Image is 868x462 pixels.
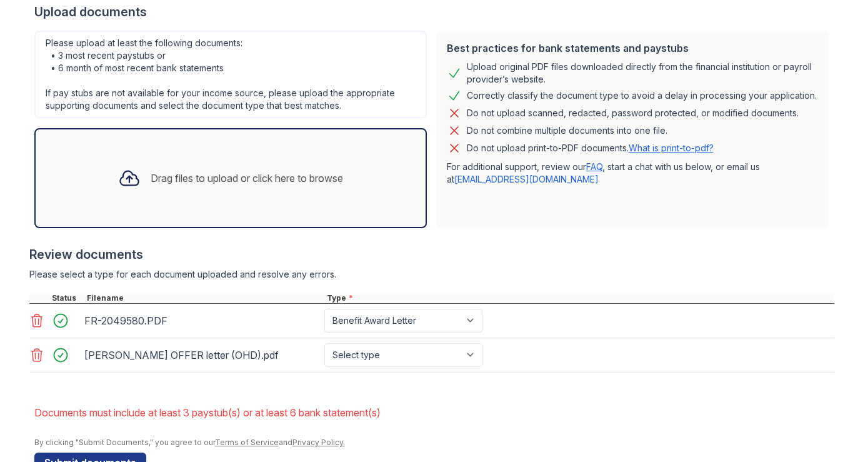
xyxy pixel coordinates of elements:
div: Best practices for bank statements and paystubs [447,41,819,56]
a: What is print-to-pdf? [629,143,714,153]
div: Drag files to upload or click here to browse [151,171,343,186]
li: Documents must include at least 3 paystub(s) or at least 6 bank statement(s) [34,400,834,425]
div: Type [324,293,834,303]
div: Upload documents [34,3,834,21]
div: Correctly classify the document type to avoid a delay in processing your application. [467,88,817,103]
div: Filename [84,293,324,303]
div: Do not upload scanned, redacted, password protected, or modified documents. [467,106,799,121]
div: Please select a type for each document uploaded and resolve any errors. [29,268,834,281]
div: Review documents [29,246,834,263]
a: [EMAIL_ADDRESS][DOMAIN_NAME] [454,174,599,184]
div: [PERSON_NAME] OFFER letter (OHD).pdf [84,345,319,365]
p: For additional support, review our , start a chat with us below, or email us at [447,161,819,186]
div: Upload original PDF files downloaded directly from the financial institution or payroll provider’... [467,61,819,86]
div: Do not combine multiple documents into one file. [467,123,667,138]
a: Terms of Service [215,438,279,447]
p: Do not upload print-to-PDF documents. [467,142,714,154]
div: FR-2049580.PDF [84,311,319,331]
div: By clicking "Submit Documents," you agree to our and [34,438,834,448]
a: Privacy Policy. [292,438,345,447]
div: Status [49,293,84,303]
a: FAQ [586,161,602,172]
div: Please upload at least the following documents: • 3 most recent paystubs or • 6 month of most rec... [34,31,427,118]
